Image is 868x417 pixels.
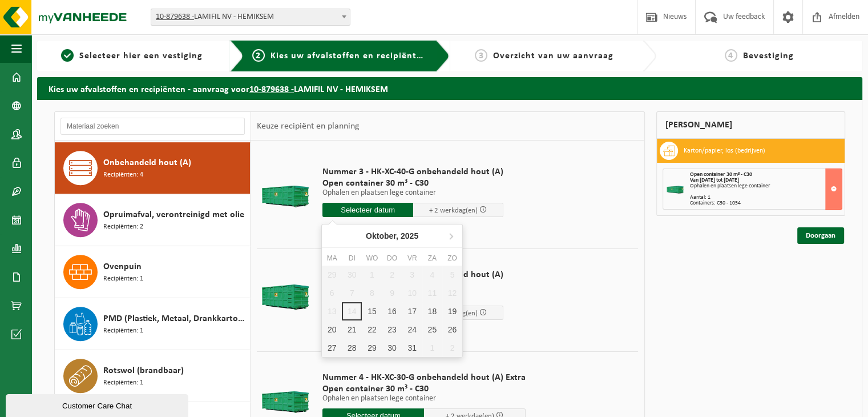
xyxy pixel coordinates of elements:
div: 21 [342,320,362,339]
span: 10-879638 - LAMIFIL NV - HEMIKSEM [151,9,350,26]
div: 2 [442,339,462,357]
button: Rotswol (brandbaar) Recipiënten: 1 [55,350,251,402]
span: Open container 30 m³ - C30 [690,171,752,178]
tcxspan: Call 10-879638 - via 3CX [156,13,194,21]
div: 15 [362,302,382,320]
div: 26 [442,320,462,339]
span: Recipiënten: 2 [103,222,143,232]
span: 2 [252,49,265,62]
div: za [422,252,442,264]
span: + 2 werkdag(en) [429,207,478,214]
span: Rotswol (brandbaar) [103,364,184,378]
span: Bevestiging [743,51,794,61]
h2: Kies uw afvalstoffen en recipiënten - aanvraag voor LAMIFIL NV - HEMIKSEM [37,77,862,99]
a: Doorgaan [797,227,844,244]
span: Ovenpuin [103,260,142,274]
div: 20 [322,320,342,339]
button: PMD (Plastiek, Metaal, Drankkartons) (bedrijven) Recipiënten: 1 [55,298,251,350]
div: Keuze recipiënt en planning [251,112,365,141]
div: 25 [422,320,442,339]
span: Onbehandeld hout (A) [103,156,191,170]
div: 19 [442,302,462,320]
p: Ophalen en plaatsen lege container [322,189,503,197]
span: Open container 30 m³ - C30 [322,178,503,189]
span: Overzicht van uw aanvraag [493,51,613,61]
span: PMD (Plastiek, Metaal, Drankkartons) (bedrijven) [103,312,247,326]
button: Opruimafval, verontreinigd met olie Recipiënten: 2 [55,194,251,246]
span: 1 [61,49,74,62]
div: Ophalen en plaatsen lege container [690,183,842,189]
span: Kies uw afvalstoffen en recipiënten [271,51,427,61]
span: Recipiënten: 1 [103,274,143,284]
div: 28 [342,339,362,357]
input: Materiaal zoeken [60,118,245,135]
p: Ophalen en plaatsen lege container [322,395,526,403]
div: 29 [362,339,382,357]
a: 1Selecteer hier een vestiging [43,49,221,63]
div: Containers: C30 - 1054 [690,201,842,206]
span: Recipiënten: 4 [103,170,143,181]
iframe: chat widget [6,392,191,417]
div: 24 [402,320,422,339]
button: Ovenpuin Recipiënten: 1 [55,246,251,298]
div: Aantal: 1 [690,195,842,201]
button: Onbehandeld hout (A) Recipiënten: 4 [55,142,251,194]
div: 31 [402,339,422,357]
span: Recipiënten: 1 [103,378,143,388]
span: Open container 30 m³ - C30 [322,383,526,395]
div: 22 [362,320,382,339]
div: 27 [322,339,342,357]
div: di [342,252,362,264]
div: 17 [402,302,422,320]
i: 2025 [401,232,418,240]
div: 30 [382,339,402,357]
strong: Van [DATE] tot [DATE] [690,177,739,183]
span: Nummer 3 - HK-XC-40-G onbehandeld hout (A) [322,166,503,178]
tcxspan: Call 10-879638 - via 3CX [249,85,294,94]
div: 18 [422,302,442,320]
div: 16 [382,302,402,320]
span: Opruimafval, verontreinigd met olie [103,208,244,222]
div: vr [402,252,422,264]
div: wo [362,252,382,264]
h3: Karton/papier, los (bedrijven) [684,142,765,160]
div: zo [442,252,462,264]
span: 10-879638 - LAMIFIL NV - HEMIKSEM [151,9,350,25]
div: [PERSON_NAME] [656,111,846,139]
span: Nummer 4 - HK-XC-30-G onbehandeld hout (A) Extra [322,372,526,383]
div: ma [322,252,342,264]
div: do [382,252,402,264]
input: Selecteer datum [322,203,413,217]
span: 4 [725,49,737,62]
span: Recipiënten: 1 [103,326,143,336]
span: 3 [475,49,487,62]
div: 23 [382,320,402,339]
div: Oktober, [361,227,423,245]
span: Selecteer hier een vestiging [79,51,203,61]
